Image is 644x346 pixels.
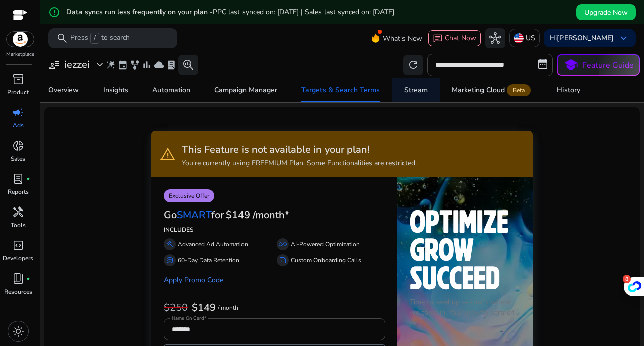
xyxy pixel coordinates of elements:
[130,60,140,70] span: family_history
[557,54,640,76] button: schoolFeature Guide
[178,256,239,265] p: 60-Day Data Retention
[550,35,614,42] p: Hi
[576,4,636,20] button: Upgrade Now
[428,30,481,46] button: chatChat Now
[403,55,423,75] button: refresh
[214,87,277,94] div: Campaign Manager
[164,209,224,221] h3: Go for
[410,297,520,318] p: Time to level up — that's where we come in. Your growth partner!
[178,240,248,249] p: Advanced Ad Automation
[48,59,60,71] span: user_attributes
[433,34,443,44] span: chat
[557,87,580,94] div: History
[164,302,188,314] h3: $250
[164,275,223,285] a: Apply Promo Code
[12,239,24,251] span: code_blocks
[12,325,24,337] span: light_mode
[166,60,176,70] span: lab_profile
[64,59,90,71] h3: iezzei
[485,28,505,48] button: hub
[90,33,99,44] span: /
[154,60,164,70] span: cloud
[178,55,198,75] button: search_insights
[142,60,152,70] span: bar_chart
[6,51,34,58] p: Marketplace
[159,146,176,162] span: warning
[166,256,174,264] span: database
[7,32,34,47] img: amazon.svg
[48,87,79,94] div: Overview
[301,87,380,94] div: Targets & Search Terms
[12,272,24,285] span: book_4
[48,6,60,18] mat-icon: error_outline
[66,8,394,17] h5: Data syncs run less frequently on your plan -
[452,86,533,94] div: Marketing Cloud
[166,240,174,248] span: gavel
[404,87,428,94] div: Stream
[582,59,634,72] p: Feature Guide
[3,254,33,263] p: Developers
[445,33,476,43] span: Chat Now
[213,7,394,17] span: PPC last synced on: [DATE] | Sales last synced on: [DATE]
[106,60,116,70] span: wand_stars
[70,33,130,44] p: Press to search
[12,206,24,218] span: handyman
[279,240,287,248] span: all_inclusive
[26,276,30,281] span: fiber_manual_record
[56,32,68,44] span: search
[172,315,204,322] mat-label: Name On Card
[12,73,24,85] span: inventory_2
[192,301,216,314] b: $149
[103,87,128,94] div: Insights
[11,154,25,163] p: Sales
[4,287,32,296] p: Resources
[26,177,30,181] span: fiber_manual_record
[182,59,194,71] span: search_insights
[407,59,419,71] span: refresh
[291,240,360,249] p: AI-Powered Optimization
[12,140,24,152] span: donut_small
[12,173,24,185] span: lab_profile
[182,158,417,168] p: You're currently using FREEMIUM Plan. Some Functionalities are restricted.
[7,88,29,97] p: Product
[13,121,24,130] p: Ads
[557,33,614,43] b: [PERSON_NAME]
[526,29,535,47] p: US
[507,84,531,96] span: Beta
[489,32,501,44] span: hub
[383,30,422,47] span: What's New
[618,32,630,44] span: keyboard_arrow_down
[12,106,24,118] span: campaign
[563,58,578,73] span: school
[226,209,289,221] h3: $149 /month*
[118,60,128,70] span: event
[94,59,106,71] span: expand_more
[8,187,29,196] p: Reports
[279,256,287,264] span: summarize
[152,87,190,94] div: Automation
[218,305,238,311] p: / month
[164,225,385,234] p: INCLUDES
[164,189,214,202] p: Exclusive Offer
[291,256,361,265] p: Custom Onboarding Calls
[514,33,524,43] img: us.svg
[182,144,417,156] h3: This Feature is not available in your plan!
[584,7,628,18] span: Upgrade Now
[177,208,211,222] span: SMART
[11,221,26,230] p: Tools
